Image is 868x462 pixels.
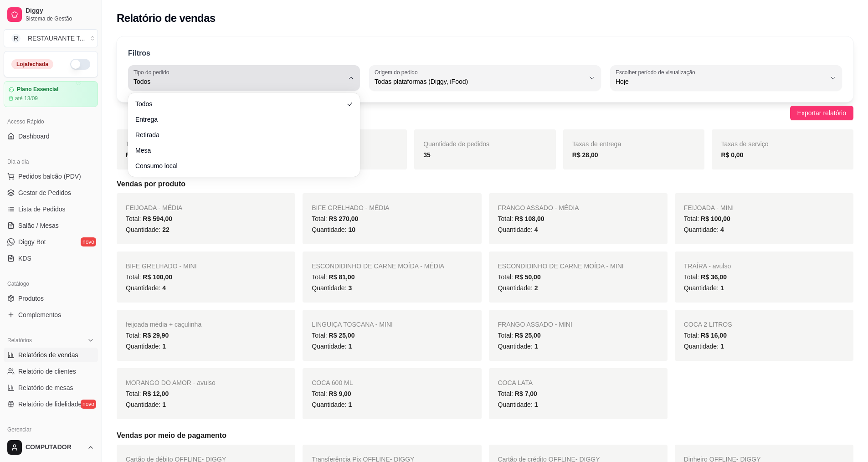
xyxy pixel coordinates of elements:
[26,443,83,452] span: COMPUTADOR
[135,115,344,124] span: Entrega
[312,321,393,328] span: LINGUIÇA TOSCANA - MINI
[312,332,354,339] span: Total:
[534,284,538,292] span: 2
[4,114,98,129] div: Acesso Rápido
[162,226,169,233] span: 22
[312,379,353,386] span: COCA 600 ML
[70,59,90,70] button: Alterar Status
[684,284,724,292] span: Quantidade:
[28,34,85,43] div: RESTAURANTE T ...
[162,284,166,292] span: 4
[126,332,169,339] span: Total:
[126,343,166,350] span: Quantidade:
[18,400,82,409] span: Relatório de fidelidade
[18,221,59,230] span: Salão / Mesas
[684,321,732,328] span: COCA 2 LITROS
[26,15,94,22] span: Sistema de Gestão
[498,343,538,350] span: Quantidade:
[126,273,172,281] span: Total:
[312,390,351,397] span: Total:
[498,226,538,233] span: Quantidade:
[134,77,344,86] span: Todos
[126,262,197,270] span: BIFE GRELHADO - MINI
[7,337,32,344] span: Relatórios
[498,390,537,397] span: Total:
[684,215,730,222] span: Total:
[312,226,355,233] span: Quantidade:
[117,179,853,190] h5: Vendas por produto
[348,401,352,408] span: 1
[18,254,31,263] span: KDS
[4,422,98,437] div: Gerenciar
[721,140,768,148] span: Taxas de serviço
[126,379,216,386] span: MORANGO DO AMOR - avulso
[126,226,169,233] span: Quantidade:
[720,226,724,233] span: 4
[721,151,743,159] strong: R$ 0,00
[11,34,21,43] span: R
[423,151,431,159] strong: 35
[4,29,98,47] button: Select a team
[17,86,58,93] article: Plano Essencial
[18,172,81,181] span: Pedidos balcão (PDV)
[126,215,172,222] span: Total:
[126,321,201,328] span: feijoada média + caçulinha
[515,215,544,222] span: R$ 108,00
[135,146,344,155] span: Mesa
[684,204,734,211] span: FEIJOADA - MINI
[701,215,730,222] span: R$ 100,00
[143,215,172,222] span: R$ 594,00
[15,95,38,102] article: até 13/09
[375,77,585,86] span: Todas plataformas (Diggy, iFood)
[572,140,621,148] span: Taxas de entrega
[162,343,166,350] span: 1
[312,343,352,350] span: Quantidade:
[348,343,352,350] span: 1
[498,379,533,386] span: COCA LATA
[312,204,389,211] span: BIFE GRELHADO - MÉDIA
[135,130,344,139] span: Retirada
[701,273,727,281] span: R$ 36,00
[498,273,541,281] span: Total:
[126,151,160,159] strong: R$ 1.490,90
[515,390,537,397] span: R$ 7,00
[18,350,78,359] span: Relatórios de vendas
[135,99,344,108] span: Todos
[423,140,489,148] span: Quantidade de pedidos
[329,390,351,397] span: R$ 9,00
[18,310,61,319] span: Complementos
[720,284,724,292] span: 1
[498,204,579,211] span: FRANGO ASSADO - MÉDIA
[162,401,166,408] span: 1
[143,332,169,339] span: R$ 29,90
[534,401,538,408] span: 1
[312,273,354,281] span: Total:
[26,7,94,15] span: Diggy
[126,390,169,397] span: Total:
[117,11,216,26] h2: Relatório de vendas
[348,284,352,292] span: 3
[515,273,541,281] span: R$ 50,00
[18,237,46,246] span: Diggy Bot
[720,343,724,350] span: 1
[11,59,53,69] div: Loja fechada
[18,132,50,141] span: Dashboard
[498,215,544,222] span: Total:
[312,401,352,408] span: Quantidade:
[312,284,352,292] span: Quantidade:
[126,284,166,292] span: Quantidade:
[117,430,853,441] h5: Vendas por meio de pagamento
[498,401,538,408] span: Quantidade:
[348,226,355,233] span: 10
[616,77,826,86] span: Hoje
[375,68,421,76] label: Origem do pedido
[312,262,444,270] span: ESCONDIDINHO DE CARNE MOÍDA - MÉDIA
[684,343,724,350] span: Quantidade:
[684,332,727,339] span: Total:
[616,68,698,76] label: Escolher período de visualização
[534,343,538,350] span: 1
[329,332,355,339] span: R$ 25,00
[135,161,344,170] span: Consumo local
[534,226,538,233] span: 4
[18,205,66,214] span: Lista de Pedidos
